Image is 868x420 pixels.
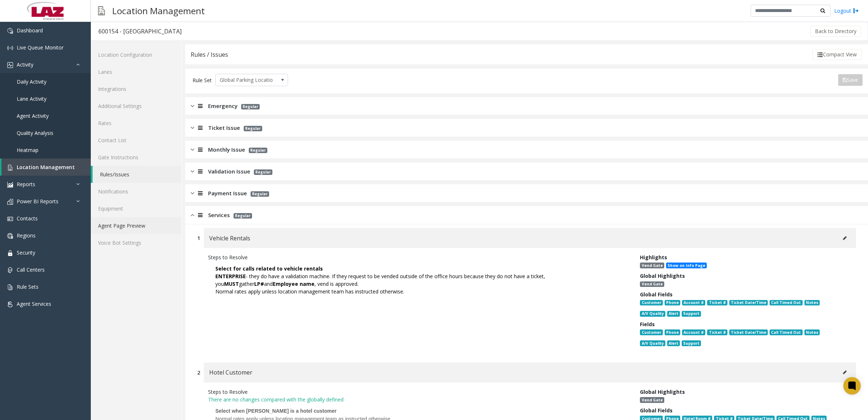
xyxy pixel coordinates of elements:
button: Save [838,74,863,86]
span: Alert [667,311,680,317]
span: Regular [244,126,262,131]
div: 1 [197,234,200,242]
b: LP# [254,280,264,287]
span: Reports [17,181,35,188]
span: Contacts [17,215,38,222]
img: 'icon' [7,182,13,188]
span: Customer [640,300,662,306]
span: Support [682,340,701,346]
b: MUST [224,280,239,287]
span: Security [17,249,35,256]
span: Power BI Reports [17,198,58,205]
div: 600154 - [GEOGRAPHIC_DATA] [98,27,182,36]
span: Vehicle Rentals [209,233,250,243]
span: Validation Issue [208,167,250,176]
span: Daily Activity [17,78,46,85]
span: Regular [241,104,260,109]
span: Vend Gate [640,397,664,403]
font: Select for calls related to vehicle rentals [215,265,323,272]
img: 'icon' [7,28,13,34]
span: Notes [804,329,820,335]
img: 'icon' [7,165,13,171]
img: 'icon' [7,233,13,239]
img: closed [191,189,194,197]
span: Select when [PERSON_NAME] is a hotel customer [215,408,337,414]
h3: Location Management [109,2,208,20]
span: Ticket # [707,300,727,306]
span: Customer [640,329,662,335]
img: closed [191,102,194,110]
img: pageIcon [98,2,105,20]
img: 'icon' [7,267,13,273]
img: opened [191,211,194,219]
img: closed [191,145,194,154]
span: Global Highlights [640,388,685,395]
span: Dashboard [17,27,43,34]
span: Vend Gate [640,281,664,287]
div: Rule Set [192,74,212,86]
span: Global Fields [640,291,673,298]
a: Gate Instructions [91,149,181,166]
span: Emergency [208,102,238,110]
b: Employee name [273,280,315,287]
div: Rules / Issues [191,50,228,59]
span: Agent Activity [17,112,49,119]
img: 'icon' [7,284,13,290]
a: Integrations [91,80,181,97]
span: Call Centers [17,266,45,273]
button: Back to Directory [810,26,861,37]
span: Account # [682,329,705,335]
span: Global Highlights [640,272,685,279]
img: 'icon' [7,199,13,205]
a: Rules/Issues [93,166,181,183]
span: Rule Sets [17,283,38,290]
p: There are no changes compared with the globally defined [208,396,629,403]
img: 'icon' [7,301,13,307]
span: Account # [682,300,705,306]
div: Steps to Resolve [208,388,629,396]
img: logout [853,7,859,15]
span: Regular [254,169,272,175]
span: Location Management [17,164,75,171]
span: Hotel Customer [209,368,252,377]
font: Normal rates apply unless location management team has instructed otherwise. [215,288,404,295]
a: Notifications [91,183,181,200]
div: Steps to Resolve [208,253,629,261]
span: Quality Analysis [17,129,53,136]
span: Show on Info Page [666,263,707,268]
img: 'icon' [7,62,13,68]
img: 'icon' [7,45,13,51]
span: Monthly Issue [208,145,245,154]
span: Live Queue Monitor [17,44,64,51]
font: - they do have a validation machine. If they request to be vended outside of the office hours bec... [215,273,545,287]
a: Logout [834,7,859,15]
span: Call Timed Out [770,329,802,335]
span: Ticket Issue [208,124,240,132]
span: Activity [17,61,33,68]
span: Vend Gate [640,263,664,268]
span: Phone [665,329,680,335]
span: Alert [667,340,680,346]
span: Heatmap [17,147,38,153]
a: Contact List [91,132,181,149]
span: Highlights [640,254,667,261]
img: 'icon' [7,250,13,256]
b: ENTERPRISE [215,273,246,280]
button: Compact View [812,49,861,60]
img: 'icon' [7,216,13,222]
span: Regular [249,148,267,153]
span: Call Timed Out [770,300,802,306]
span: Global Fields [640,407,673,414]
span: Ticket Date/Time [729,329,768,335]
span: Support [682,311,701,317]
span: Lane Activity [17,95,46,102]
span: Agent Services [17,300,51,307]
span: Ticket Date/Time [729,300,768,306]
span: Regular [251,191,269,197]
span: Phone [665,300,680,306]
span: A/V Quality [640,311,665,317]
span: Regions [17,232,36,239]
a: Lanes [91,63,181,80]
a: Agent Page Preview [91,217,181,234]
span: Fields [640,321,655,328]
